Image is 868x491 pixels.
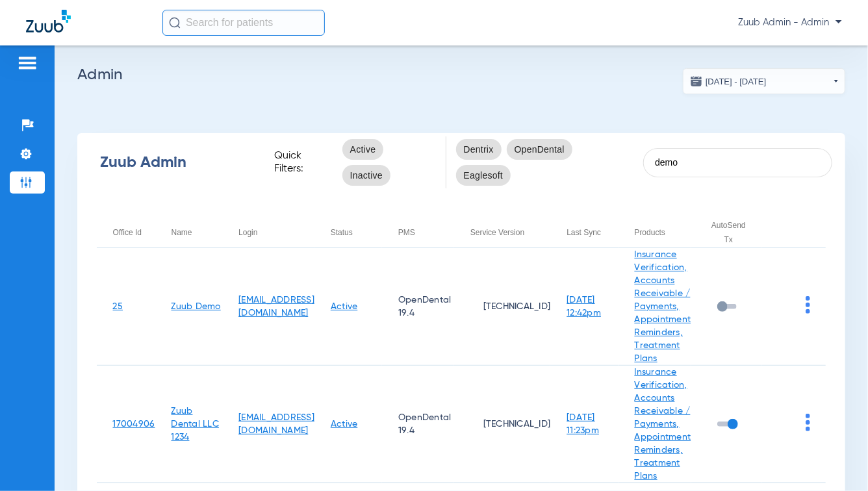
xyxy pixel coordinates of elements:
[238,413,314,435] a: [EMAIL_ADDRESS][DOMAIN_NAME]
[515,143,565,156] span: OpenDental
[690,75,703,88] img: date.svg
[635,368,691,481] a: Insurance Verification, Accounts Receivable / Payments, Appointment Reminders, Treatment Plans
[113,420,155,429] a: 17004906
[470,225,551,240] div: Service Version
[806,414,810,431] img: group-dot-blue.svg
[464,169,504,182] span: Eaglesoft
[635,225,691,240] div: Products
[470,225,524,240] div: Service Version
[708,218,761,247] div: AutoSend Tx
[331,302,358,311] a: Active
[342,136,436,188] mat-chip-listbox: status-filters
[350,143,376,156] span: Active
[567,296,601,318] a: [DATE] 12:42pm
[708,218,750,247] div: AutoSend Tx
[382,366,454,483] td: OpenDental 19.4
[172,407,220,442] a: Zuub Dental LLC 1234
[238,296,314,318] a: [EMAIL_ADDRESS][DOMAIN_NAME]
[454,366,551,483] td: [TECHNICAL_ID]
[567,225,618,240] div: Last Sync
[274,149,333,175] span: Quick Filters:
[331,420,358,429] a: Active
[113,225,142,240] div: Office Id
[738,16,842,29] span: Zuub Admin - Admin
[113,225,155,240] div: Office Id
[17,55,38,71] img: hamburger-icon
[113,302,123,311] a: 25
[331,225,382,240] div: Status
[806,296,810,314] img: group-dot-blue.svg
[635,225,665,240] div: Products
[172,302,221,311] a: Zuub Demo
[100,156,251,169] div: Zuub Admin
[803,429,868,491] iframe: Chat Widget
[683,68,845,94] button: [DATE] - [DATE]
[454,248,551,366] td: [TECHNICAL_ID]
[26,10,71,32] img: Zuub Logo
[567,413,599,435] a: [DATE] 11:23pm
[169,17,181,29] img: Search Icon
[162,10,325,36] input: Search for patients
[238,225,314,240] div: Login
[643,148,832,177] input: SEARCH office ID, email, name
[567,225,601,240] div: Last Sync
[77,68,845,81] h2: Admin
[456,136,630,188] mat-chip-listbox: pms-filters
[464,143,494,156] span: Dentrix
[238,225,257,240] div: Login
[172,225,192,240] div: Name
[635,250,691,363] a: Insurance Verification, Accounts Receivable / Payments, Appointment Reminders, Treatment Plans
[331,225,353,240] div: Status
[398,225,415,240] div: PMS
[382,248,454,366] td: OpenDental 19.4
[398,225,454,240] div: PMS
[172,225,223,240] div: Name
[350,169,383,182] span: Inactive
